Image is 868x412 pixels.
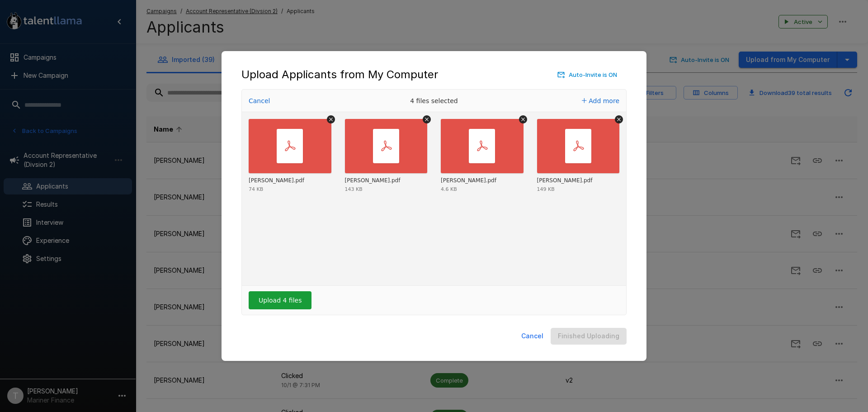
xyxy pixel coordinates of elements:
button: Remove file [615,115,623,123]
button: Cancel [246,95,273,107]
button: Add more files [578,95,623,107]
button: Upload 4 files [249,291,311,309]
div: Upload Applicants from My Computer [241,67,627,82]
button: Remove file [519,115,527,123]
span: Add more [589,97,619,104]
button: Cancel [518,328,547,345]
div: 4 files selected [366,90,502,112]
div: 149 KB [537,187,555,192]
div: Uppy Dashboard [241,89,627,315]
div: Demetria Hull.pdf [441,177,496,185]
div: 4.6 KB [441,187,457,192]
div: 143 KB [345,187,363,192]
button: Remove file [423,115,431,123]
button: Auto-Invite is ON [556,68,619,82]
div: Christine_Bragg.pdf [345,177,401,185]
div: 74 KB [249,187,263,192]
button: Remove file [327,115,335,123]
div: Kevin Azzariti.pdf [249,177,304,185]
div: Robert Pierce.pdf [537,177,593,185]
